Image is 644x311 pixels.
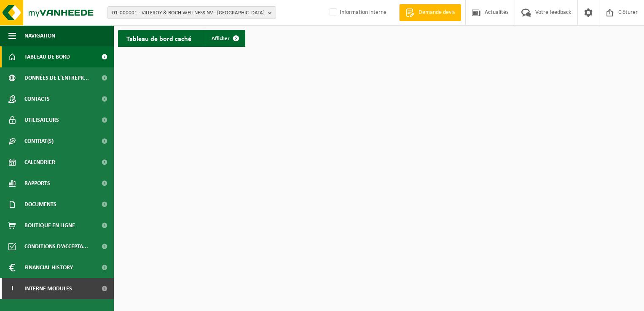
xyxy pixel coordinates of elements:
[328,6,386,19] label: Information interne
[24,110,59,131] span: Utilisateurs
[24,88,50,110] span: Contacts
[24,131,54,152] span: Contrat(s)
[205,30,244,47] a: Afficher
[24,25,55,46] span: Navigation
[24,215,75,236] span: Boutique en ligne
[8,278,16,299] span: I
[24,67,89,88] span: Données de l'entrepr...
[112,7,265,19] span: 01-000001 - VILLEROY & BOCH WELLNESS NV - [GEOGRAPHIC_DATA]
[416,8,457,17] span: Demande devis
[24,173,50,194] span: Rapports
[212,36,230,41] span: Afficher
[24,46,70,67] span: Tableau de bord
[107,6,276,19] button: 01-000001 - VILLEROY & BOCH WELLNESS NV - [GEOGRAPHIC_DATA]
[24,236,88,257] span: Conditions d'accepta...
[118,30,200,46] h2: Tableau de bord caché
[24,278,72,299] span: Interne modules
[24,194,56,215] span: Documents
[24,257,73,278] span: Financial History
[399,4,461,21] a: Demande devis
[24,152,55,173] span: Calendrier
